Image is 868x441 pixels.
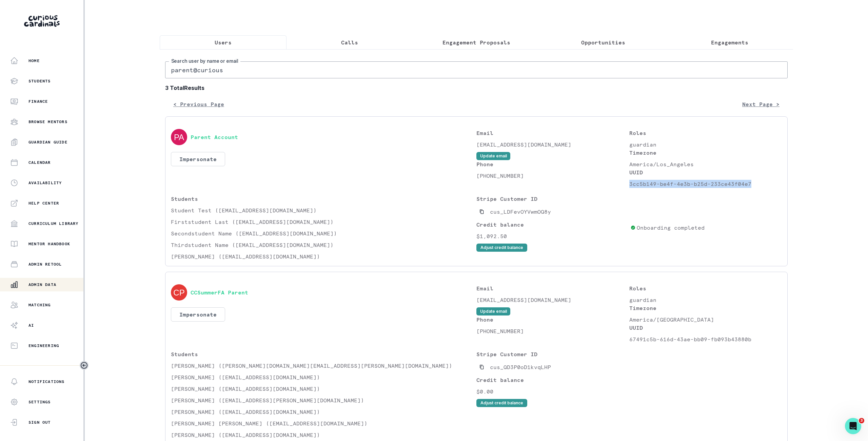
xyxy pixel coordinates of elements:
[28,78,51,84] p: Students
[629,304,782,312] p: Timezone
[191,289,248,296] button: CCSummerFA Parent
[28,282,56,287] p: Admin Data
[171,195,476,203] p: Students
[215,38,232,46] p: Users
[165,97,232,111] button: < Previous Page
[171,241,476,249] p: Thirdstudent Name ([EMAIL_ADDRESS][DOMAIN_NAME])
[171,229,476,237] p: Secondstudent Name ([EMAIL_ADDRESS][DOMAIN_NAME])
[859,418,864,423] span: 3
[28,420,51,425] p: Sign Out
[476,140,629,149] p: [EMAIL_ADDRESS][DOMAIN_NAME]
[476,172,629,180] p: [PHONE_NUMBER]
[629,296,782,304] p: guardian
[28,241,70,247] p: Mentor Handbook
[171,284,187,301] img: svg
[490,363,551,371] p: cus_QD3P0oD1kvqLHP
[629,315,782,324] p: America/[GEOGRAPHIC_DATA]
[476,160,629,168] p: Phone
[476,387,628,396] p: $0.00
[476,220,628,229] p: Credit balance
[171,431,476,439] p: [PERSON_NAME] ([EMAIL_ADDRESS][DOMAIN_NAME])
[165,84,788,92] b: 3 Total Results
[28,139,67,145] p: Guardian Guide
[28,302,51,308] p: Matching
[490,208,551,216] p: cus_LDFevOYVwmOQ8y
[476,152,510,160] button: Update email
[845,418,861,434] iframe: Intercom live chat
[171,362,476,370] p: [PERSON_NAME] ([PERSON_NAME][DOMAIN_NAME][EMAIL_ADDRESS][PERSON_NAME][DOMAIN_NAME])
[171,206,476,214] p: Student Test ([EMAIL_ADDRESS][DOMAIN_NAME])
[191,134,238,140] button: Parent Account
[28,160,51,165] p: Calendar
[171,385,476,393] p: [PERSON_NAME] ([EMAIL_ADDRESS][DOMAIN_NAME])
[629,149,782,157] p: Timezone
[476,129,629,137] p: Email
[28,379,65,384] p: Notifications
[28,200,59,206] p: Help Center
[171,373,476,381] p: [PERSON_NAME] ([EMAIL_ADDRESS][DOMAIN_NAME])
[629,168,782,176] p: UUID
[171,152,225,166] button: Impersonate
[476,232,628,240] p: $1,092.50
[476,284,629,292] p: Email
[629,284,782,292] p: Roles
[28,323,34,328] p: AI
[28,399,51,405] p: Settings
[476,315,629,324] p: Phone
[629,180,782,188] p: 3cc5b149-be4f-4e3b-b25d-233ce43f04e7
[171,419,476,427] p: [PERSON_NAME] [PERSON_NAME] ([EMAIL_ADDRESS][DOMAIN_NAME])
[476,399,527,407] button: Adjust credit balance
[629,140,782,149] p: guardian
[171,252,476,261] p: [PERSON_NAME] ([EMAIL_ADDRESS][DOMAIN_NAME])
[711,38,748,46] p: Engagements
[629,160,782,168] p: America/Los_Angeles
[734,97,788,111] button: Next Page >
[476,195,628,203] p: Stripe Customer ID
[28,58,40,63] p: Home
[24,15,60,27] img: Curious Cardinals Logo
[476,362,487,372] button: Copied to clipboard
[171,350,476,358] p: Students
[476,307,510,315] button: Update email
[476,350,628,358] p: Stripe Customer ID
[476,244,527,252] button: Adjust credit balance
[629,335,782,343] p: 67491c5b-616d-43ae-bb09-fb093b43880b
[581,38,625,46] p: Opportunities
[80,361,88,370] button: Toggle sidebar
[171,218,476,226] p: Firststudent Last ([EMAIL_ADDRESS][DOMAIN_NAME])
[28,119,67,124] p: Browse Mentors
[171,129,187,145] img: svg
[629,324,782,332] p: UUID
[476,327,629,335] p: [PHONE_NUMBER]
[442,38,510,46] p: Engagement Proposals
[171,408,476,416] p: [PERSON_NAME] ([EMAIL_ADDRESS][DOMAIN_NAME])
[476,376,628,384] p: Credit balance
[476,206,487,217] button: Copied to clipboard
[28,99,48,104] p: Finance
[637,224,705,232] p: Onboarding completed
[28,262,62,267] p: Admin Retool
[629,129,782,137] p: Roles
[171,396,476,404] p: [PERSON_NAME] ([EMAIL_ADDRESS][PERSON_NAME][DOMAIN_NAME])
[28,180,62,186] p: Availability
[476,296,629,304] p: [EMAIL_ADDRESS][DOMAIN_NAME]
[341,38,358,46] p: Calls
[28,343,59,348] p: Engineering
[28,221,79,226] p: Curriculum Library
[171,307,225,322] button: Impersonate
